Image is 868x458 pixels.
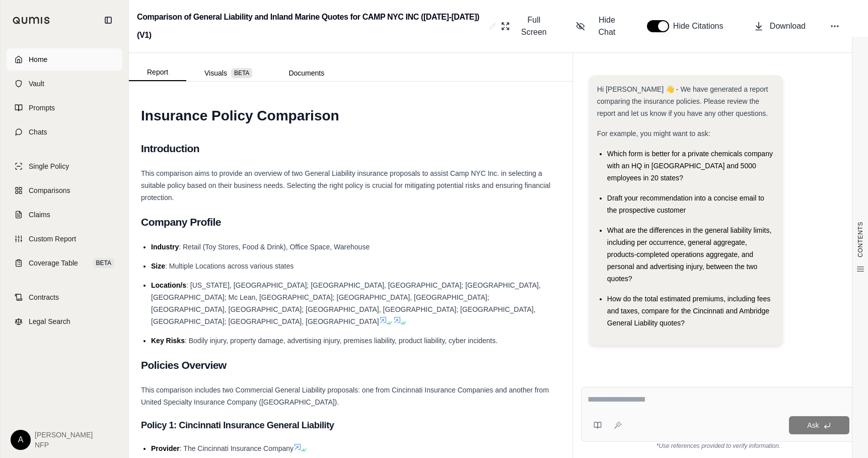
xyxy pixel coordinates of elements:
[7,286,122,308] a: Contracts
[186,65,270,81] button: Visuals
[185,337,497,345] span: : Bodily injury, property damage, advertising injury, premises liability, product liability, cybe...
[29,316,70,326] span: Legal Search
[179,243,370,251] span: : Retail (Toy Stores, Food & Drink), Office Space, Warehouse
[129,64,186,81] button: Report
[151,281,186,289] span: Location/s
[673,20,730,32] span: Hide Citations
[7,310,122,333] a: Legal Search
[29,127,47,137] span: Chats
[7,179,122,202] a: Comparisons
[180,444,294,452] span: : The Cincinnati Insurance Company
[497,10,556,42] button: Full Screen
[35,440,93,450] span: NFP
[597,129,710,138] span: For example, you might want to ask:
[151,444,180,452] span: Provider
[607,150,773,182] span: Which form is better for a private chemicals company with an HQ in [GEOGRAPHIC_DATA] and 5000 emp...
[137,8,485,44] h2: Comparison of General Liability and Inland Marine Quotes for CAMP NYC INC ([DATE]-[DATE]) (V1)
[151,281,541,325] span: : [US_STATE], [GEOGRAPHIC_DATA]; [GEOGRAPHIC_DATA], [GEOGRAPHIC_DATA]; [GEOGRAPHIC_DATA], [GEOGRA...
[7,97,122,119] a: Prompts
[29,234,76,244] span: Custom Report
[29,161,69,171] span: Single Policy
[591,14,623,38] span: Hide Chat
[597,85,768,117] span: Hi [PERSON_NAME] 👋 - We have generated a report comparing the insurance policies. Please review t...
[7,48,122,71] a: Home
[35,430,93,440] span: [PERSON_NAME]
[29,258,78,268] span: Coverage Table
[93,258,114,268] span: BETA
[13,17,50,24] img: Qumis Logo
[807,421,819,429] span: Ask
[7,252,122,274] a: Coverage TableBETA
[750,16,810,36] button: Download
[100,12,116,28] button: Collapse sidebar
[516,14,552,38] span: Full Screen
[141,138,560,159] h2: Introduction
[7,155,122,177] a: Single Policy
[7,204,122,226] a: Claims
[29,210,50,220] span: Claims
[141,386,549,406] span: This comparison includes two Commercial General Liability proposals: one from Cincinnati Insuranc...
[151,262,165,270] span: Size
[581,442,856,450] div: *Use references provided to verify information.
[151,243,179,251] span: Industry
[141,212,560,233] h2: Company Profile
[789,416,849,434] button: Ask
[11,430,31,450] div: A
[29,185,70,195] span: Comparisons
[607,226,772,283] span: What are the differences in the general liability limits, including per occurrence, general aggre...
[231,68,252,78] span: BETA
[165,262,294,270] span: : Multiple Locations across various states
[151,337,185,345] span: Key Risks
[770,20,806,32] span: Download
[29,103,55,113] span: Prompts
[572,10,627,42] button: Hide Chat
[141,355,560,376] h2: Policies Overview
[7,73,122,95] a: Vault
[607,295,771,327] span: How do the total estimated premiums, including fees and taxes, compare for the Cincinnati and Amb...
[141,416,560,434] h3: Policy 1: Cincinnati Insurance General Liability
[270,65,342,81] button: Documents
[141,169,550,202] span: This comparison aims to provide an overview of two General Liability insurance proposals to assis...
[856,222,864,257] span: CONTENTS
[607,194,764,214] span: Draft your recommendation into a concise email to the prospective customer
[29,292,59,302] span: Contracts
[141,102,560,130] h1: Insurance Policy Comparison
[7,121,122,143] a: Chats
[7,228,122,250] a: Custom Report
[29,79,44,89] span: Vault
[29,54,47,64] span: Home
